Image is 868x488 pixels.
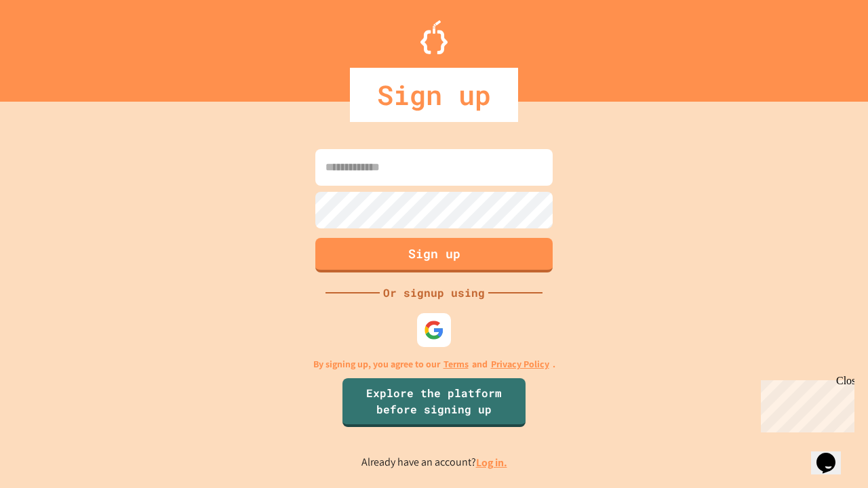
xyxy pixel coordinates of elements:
[443,357,469,371] a: Terms
[476,455,507,470] a: Log in.
[380,285,488,301] div: Or signup using
[424,320,444,340] img: google-icon.svg
[361,454,507,471] p: Already have an account?
[420,20,448,54] img: Logo.svg
[313,357,555,371] p: By signing up, you agree to our and .
[811,434,854,474] iframe: chat widget
[491,357,549,371] a: Privacy Policy
[350,68,518,122] div: Sign up
[5,5,94,86] div: Chat with us now!Close
[755,375,854,432] iframe: chat widget
[315,238,553,272] button: Sign up
[342,378,526,427] a: Explore the platform before signing up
